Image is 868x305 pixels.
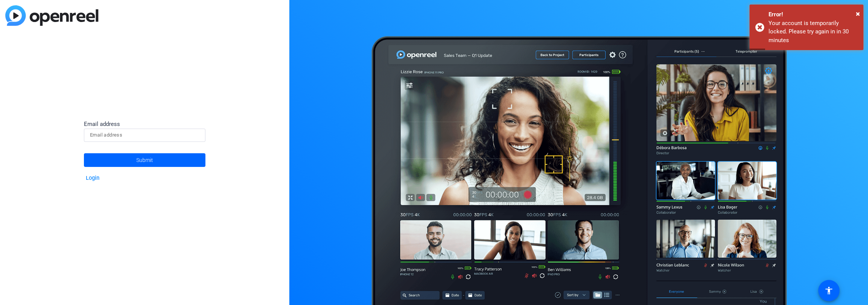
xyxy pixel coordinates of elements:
[769,19,858,45] div: Your account is temporarily locked. Please try again in in 30 minutes
[856,8,860,19] button: Close
[824,286,833,295] mat-icon: accessibility
[769,10,858,19] div: Error!
[84,121,120,127] span: Email address
[136,151,153,170] span: Submit
[86,175,99,181] a: Login
[856,9,860,18] span: ×
[5,5,98,26] img: blue-gradient.svg
[90,130,199,140] input: Email address
[84,153,205,167] button: Submit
